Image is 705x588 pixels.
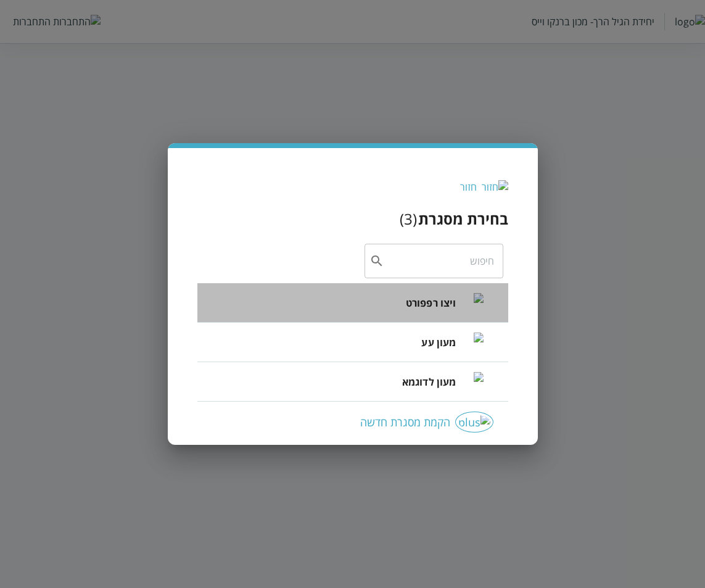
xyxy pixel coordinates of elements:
h3: בחירת מסגרת [418,209,508,229]
img: ויצו רפפורט [464,293,484,313]
img: plus [455,412,493,433]
span: מעון לדוגמא [402,375,456,389]
input: חיפוש [384,244,495,278]
div: חזור [460,180,477,194]
img: חזור [482,180,508,194]
span: ויצו רפפורט [406,296,456,310]
div: ( 3 ) [400,209,417,229]
img: מעון לדוגמא [464,372,484,392]
span: מעון עע [421,335,456,350]
img: מעון עע [464,333,484,352]
div: הקמת מסגרת חדשה [212,412,493,433]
